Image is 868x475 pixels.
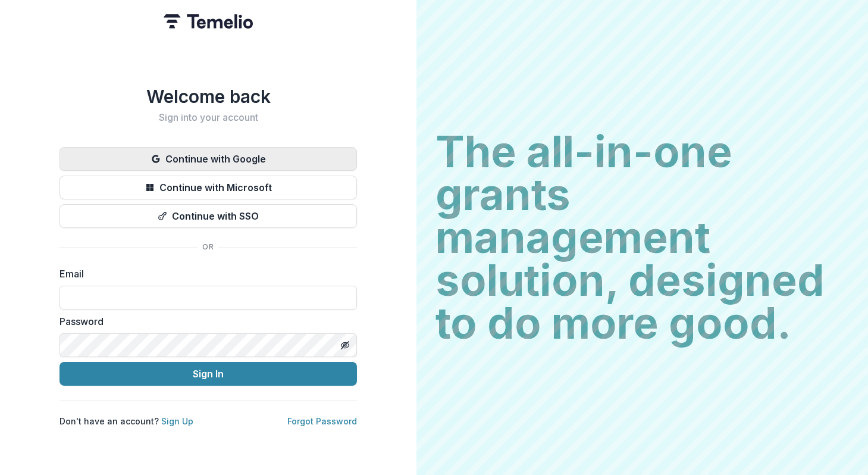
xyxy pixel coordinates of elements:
[336,336,355,355] button: Toggle password visibility
[59,112,357,123] h2: Sign into your account
[161,416,193,426] a: Sign Up
[59,415,193,427] p: Don't have an account?
[59,176,357,199] button: Continue with Microsoft
[59,147,357,171] button: Continue with Google
[59,362,357,386] button: Sign In
[59,86,357,107] h1: Welcome back
[287,416,357,426] a: Forgot Password
[164,14,253,29] img: Temelio
[59,204,357,228] button: Continue with SSO
[59,314,350,329] label: Password
[59,267,350,281] label: Email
